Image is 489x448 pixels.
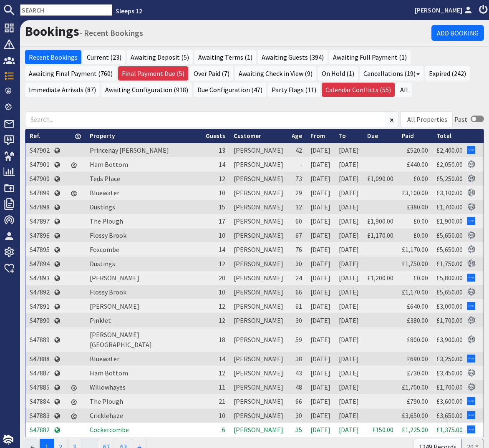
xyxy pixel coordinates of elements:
td: [DATE] [335,200,363,214]
div: All Properties [407,114,447,124]
td: [DATE] [306,200,335,214]
td: S47893 [25,271,54,285]
a: Awaiting Final Payment (760) [25,66,116,81]
span: 12 [219,302,225,310]
td: [DATE] [335,171,363,186]
a: £1,700.00 [436,203,463,211]
td: [DATE] [335,157,363,171]
td: S47889 [25,327,54,352]
td: 32 [287,200,306,214]
a: To [339,132,346,140]
a: £5,800.00 [436,274,463,282]
img: staytech_i_w-64f4e8e9ee0a9c174fd5317b4b171b261742d2d393467e5bdba4413f4f884c10.svg [3,435,13,445]
a: Total [436,132,451,140]
a: Immediate Arrivals (87) [25,83,100,97]
td: [DATE] [335,313,363,327]
td: [DATE] [335,271,363,285]
a: Awaiting Configuration (918) [101,83,192,97]
td: [DATE] [335,380,363,394]
td: [DATE] [306,157,335,171]
td: [DATE] [306,228,335,242]
a: Party Flags (11) [268,83,320,97]
a: Age [292,132,302,140]
td: [PERSON_NAME] [229,423,287,437]
div: Combobox [401,111,453,127]
a: £1,750.00 [402,259,428,268]
a: Calendar Conflicts (55) [322,83,395,97]
a: £3,100.00 [436,189,463,197]
img: Referer: Sleeps 12 [467,189,475,196]
a: Cancellations (19) [360,66,423,81]
td: 76 [287,242,306,257]
td: 66 [287,394,306,408]
span: 18 [219,335,225,344]
td: S47884 [25,394,54,408]
a: £3,450.00 [436,369,463,377]
a: Current (23) [83,50,125,64]
td: [PERSON_NAME] [229,242,287,257]
iframe: Toggle Customer Support [447,406,472,431]
td: [PERSON_NAME] [229,143,287,157]
th: Due [363,129,398,143]
span: 11 [219,383,225,391]
td: [PERSON_NAME] [229,228,287,242]
td: [PERSON_NAME] [229,171,287,186]
td: [DATE] [335,143,363,157]
img: Referer: Sleeps 12 [467,335,475,343]
a: [PERSON_NAME] [90,302,139,310]
span: 17 [219,217,225,225]
a: From [310,132,325,140]
a: [PERSON_NAME] [415,5,474,15]
img: Referer: Sleeps 12 [467,316,475,324]
a: Bluewater [90,189,119,197]
td: [PERSON_NAME] [229,380,287,394]
td: [DATE] [306,313,335,327]
td: [DATE] [335,299,363,313]
td: [DATE] [335,214,363,228]
a: £1,375.00 [436,425,463,434]
td: [PERSON_NAME] [229,366,287,380]
a: £1,700.00 [436,316,463,325]
a: Due Configuration (47) [194,83,266,97]
a: £1,700.00 [436,383,463,391]
span: 12 [219,174,225,183]
img: Referer: Google [467,146,475,154]
a: £3,250.00 [436,355,463,363]
div: Past [454,114,467,124]
a: £1,200.00 [367,274,393,282]
a: £380.00 [407,203,428,211]
a: Add Booking [431,25,484,41]
td: [DATE] [306,380,335,394]
img: Referer: Sleeps 12 [467,259,475,267]
a: Flossy Brook [90,231,126,239]
a: Princehay [PERSON_NAME] [90,146,169,154]
a: Paid [402,132,414,140]
a: Over Paid (7) [190,66,233,81]
a: Dustings [90,259,115,268]
td: [PERSON_NAME] [229,186,287,200]
a: Customer [234,132,261,140]
a: £5,250.00 [436,174,463,183]
td: [DATE] [306,394,335,408]
td: [DATE] [335,186,363,200]
td: 59 [287,327,306,352]
a: Ham Bottom [90,160,128,169]
span: 6 [222,425,225,434]
td: [PERSON_NAME] [229,271,287,285]
td: [DATE] [335,394,363,408]
td: S47902 [25,143,54,157]
a: £790.00 [407,397,428,405]
a: Recent Bookings [25,50,81,64]
a: On Hold (1) [318,66,358,81]
td: 60 [287,214,306,228]
a: Dustings [90,203,115,211]
td: [PERSON_NAME] [229,214,287,228]
td: 73 [287,171,306,186]
a: Final Payment Due (5) [118,66,188,81]
a: £1,750.00 [436,259,463,268]
td: 67 [287,228,306,242]
a: £1,900.00 [436,217,463,225]
td: [DATE] [306,257,335,271]
a: £0.00 [413,174,428,183]
img: Referer: Sleeps 12 [467,369,475,377]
